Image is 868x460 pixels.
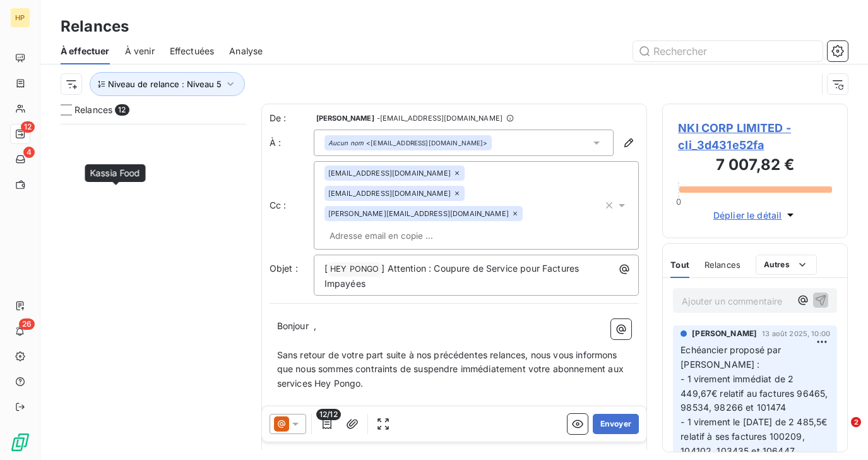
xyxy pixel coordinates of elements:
[277,349,626,389] span: Sans retour de votre part suite à nos précédentes relances, nous vous informons que nous sommes c...
[19,318,35,330] span: 26
[108,79,222,89] span: Niveau de relance : Niveau 5
[756,255,817,275] button: Autres
[670,260,689,270] span: Tout
[678,154,832,179] h3: 7 007,82 €
[825,417,855,447] iframe: Intercom live chat
[115,104,129,116] span: 12
[170,45,215,57] span: Effectuées
[328,210,509,217] span: [PERSON_NAME][EMAIL_ADDRESS][DOMAIN_NAME]
[23,147,35,158] span: 4
[705,260,740,270] span: Relances
[676,197,681,207] span: 0
[90,72,245,96] button: Niveau de relance : Niveau 5
[270,199,314,212] label: Cc :
[692,328,757,339] span: [PERSON_NAME]
[710,208,801,222] button: Déplier le détail
[125,45,155,57] span: À venir
[324,226,470,245] input: Adresse email en copie ...
[678,119,832,154] span: NKI CORP LIMITED - cli_3d431e52fa
[713,209,782,222] span: Déplier le détail
[762,330,830,337] span: 13 août 2025, 10:00
[328,138,488,147] div: <[EMAIL_ADDRESS][DOMAIN_NAME]>
[681,416,829,456] span: - 1 virement le [DATE] de 2 485,5€ relatif à ses factures 100209, 104102, 103435 et 106447
[270,263,298,274] span: Objet :
[328,169,451,177] span: [EMAIL_ADDRESS][DOMAIN_NAME]
[328,190,451,197] span: [EMAIL_ADDRESS][DOMAIN_NAME]
[10,432,30,452] img: Logo LeanPay
[10,8,30,28] div: HP
[316,409,341,420] span: 12/12
[61,15,129,38] h3: Relances
[61,45,110,57] span: À effectuer
[324,263,328,274] span: [
[681,344,783,370] span: Echéancier proposé par [PERSON_NAME] :
[851,417,861,427] span: 2
[324,263,582,289] span: ] Attention : Coupure de Service pour Factures Impayées
[270,112,314,124] span: De :
[316,114,374,122] span: [PERSON_NAME]
[277,320,309,331] span: Bonjour
[328,262,381,277] span: HEY PONGO
[314,320,316,331] span: ,
[377,114,502,122] span: - [EMAIL_ADDRESS][DOMAIN_NAME]
[21,121,35,133] span: 12
[229,45,263,57] span: Analyse
[61,124,246,460] div: grid
[681,373,830,413] span: - 1 virement immédiat de 2 449,67€ relatif au factures 96465, 98534, 98266 et 101474
[593,414,639,434] button: Envoyer
[90,167,141,178] span: Kassia Food
[633,41,823,61] input: Rechercher
[270,136,314,149] label: À :
[328,138,364,147] em: Aucun nom
[74,104,112,116] span: Relances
